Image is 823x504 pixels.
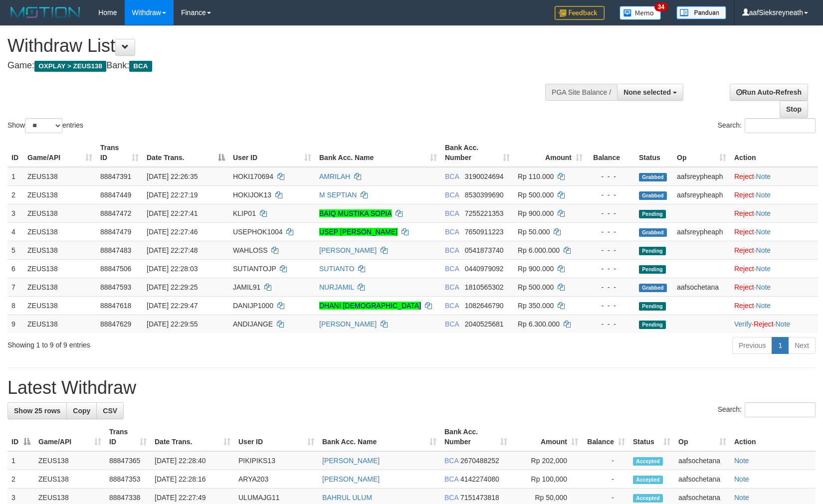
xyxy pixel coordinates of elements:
[582,470,629,489] td: -
[465,320,504,328] span: Copy 2040525681 to clipboard
[518,228,550,236] span: Rp 50.000
[229,139,315,167] th: User ID: activate to sort column ascending
[673,278,730,296] td: aafsochetana
[233,191,271,199] span: HOKIJOK13
[66,402,97,419] a: Copy
[233,228,283,236] span: USEPHOK1004
[734,475,749,483] a: Note
[591,190,631,200] div: - - -
[639,191,667,200] span: Grabbed
[518,302,554,310] span: Rp 350.000
[7,167,23,186] td: 1
[7,336,336,350] div: Showing 1 to 9 of 9 entries
[147,246,198,254] span: [DATE] 22:27:48
[34,470,105,489] td: ZEUS138
[718,402,816,417] label: Search:
[465,191,504,199] span: Copy 8530399690 to clipboard
[734,283,754,291] a: Reject
[511,423,582,451] th: Amount: activate to sort column ascending
[545,84,617,101] div: PGA Site Balance /
[100,209,131,217] span: 88847472
[623,88,671,96] span: None selected
[319,302,421,310] a: DHANI [DEMOGRAPHIC_DATA]
[441,139,514,167] th: Bank Acc. Number: activate to sort column ascending
[788,337,816,354] a: Next
[674,423,730,451] th: Op: activate to sort column ascending
[518,320,560,328] span: Rp 6.300.000
[233,246,268,254] span: WAHLOSS
[460,494,499,502] span: Copy 7151473818 to clipboard
[730,259,818,278] td: ·
[233,209,256,217] span: KLIP01
[639,173,667,181] span: Grabbed
[730,423,816,451] th: Action
[633,457,663,466] span: Accepted
[730,296,818,315] td: ·
[734,172,754,180] a: Reject
[756,172,771,180] a: Note
[147,228,198,236] span: [DATE] 22:27:46
[639,247,666,255] span: Pending
[151,423,234,451] th: Date Trans.: activate to sort column ascending
[23,241,96,259] td: ZEUS138
[734,191,754,199] a: Reject
[315,139,441,167] th: Bank Acc. Name: activate to sort column ascending
[635,139,673,167] th: Status
[582,451,629,470] td: -
[673,222,730,241] td: aafsreypheaph
[718,118,816,133] label: Search:
[440,423,511,451] th: Bank Acc. Number: activate to sort column ascending
[754,320,774,328] a: Reject
[25,118,62,133] select: Showentries
[129,61,152,72] span: BCA
[151,451,234,470] td: [DATE] 22:28:40
[322,494,372,502] a: BAHRUL ULUM
[100,172,131,180] span: 88847391
[23,139,96,167] th: Game/API: activate to sort column ascending
[591,245,631,255] div: - - -
[734,265,754,273] a: Reject
[591,282,631,292] div: - - -
[465,283,504,291] span: Copy 1810565302 to clipboard
[673,185,730,204] td: aafsreypheaph
[460,457,499,465] span: Copy 2670488252 to clipboard
[587,139,635,167] th: Balance
[673,167,730,186] td: aafsreypheaph
[745,402,816,417] input: Search:
[322,457,380,465] a: [PERSON_NAME]
[96,402,124,419] a: CSV
[444,457,458,465] span: BCA
[445,209,459,217] span: BCA
[756,302,771,310] a: Note
[674,470,730,489] td: aafsochetana
[23,185,96,204] td: ZEUS138
[591,171,631,181] div: - - -
[7,185,23,204] td: 2
[734,457,749,465] a: Note
[518,172,554,180] span: Rp 110.000
[639,210,666,218] span: Pending
[460,475,499,483] span: Copy 4142274080 to clipboard
[319,191,357,199] a: M SEPTIAN
[445,191,459,199] span: BCA
[147,265,198,273] span: [DATE] 22:28:03
[105,451,151,470] td: 88847365
[775,320,790,328] a: Note
[23,204,96,222] td: ZEUS138
[730,84,808,101] a: Run Auto-Refresh
[730,315,818,333] td: · ·
[319,283,354,291] a: NURJAMIL
[639,284,667,292] span: Grabbed
[629,423,674,451] th: Status: activate to sort column ascending
[732,337,772,354] a: Previous
[444,494,458,502] span: BCA
[772,337,789,354] a: 1
[34,61,106,72] span: OXPLAY > ZEUS138
[555,6,605,20] img: Feedback.jpg
[7,402,67,419] a: Show 25 rows
[7,378,816,398] h1: Latest Withdraw
[103,407,117,415] span: CSV
[639,265,666,274] span: Pending
[7,61,539,71] h4: Game: Bank:
[639,228,667,237] span: Grabbed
